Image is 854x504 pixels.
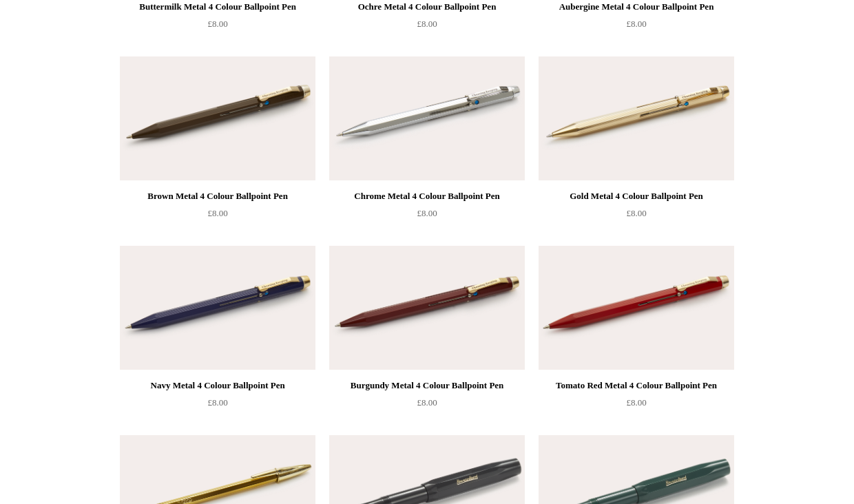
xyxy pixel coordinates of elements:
[417,19,437,29] span: £8.00
[329,246,525,370] img: Burgundy Metal 4 Colour Ballpoint Pen
[120,56,315,180] img: Brown Metal 4 Colour Ballpoint Pen
[207,19,227,29] span: £8.00
[123,377,312,394] div: Navy Metal 4 Colour Ballpoint Pen
[539,377,734,434] a: Tomato Red Metal 4 Colour Ballpoint Pen £8.00
[542,188,731,204] div: Gold Metal 4 Colour Ballpoint Pen
[120,56,315,180] a: Brown Metal 4 Colour Ballpoint Pen Brown Metal 4 Colour Ballpoint Pen
[123,188,312,204] div: Brown Metal 4 Colour Ballpoint Pen
[207,397,227,408] span: £8.00
[539,188,734,244] a: Gold Metal 4 Colour Ballpoint Pen £8.00
[329,377,525,434] a: Burgundy Metal 4 Colour Ballpoint Pen £8.00
[329,56,525,180] a: Chrome Metal 4 Colour Ballpoint Pen Chrome Metal 4 Colour Ballpoint Pen
[120,246,315,370] a: Navy Metal 4 Colour Ballpoint Pen Navy Metal 4 Colour Ballpoint Pen
[333,377,521,394] div: Burgundy Metal 4 Colour Ballpoint Pen
[626,397,646,408] span: £8.00
[626,208,646,218] span: £8.00
[329,56,525,180] img: Chrome Metal 4 Colour Ballpoint Pen
[207,208,227,218] span: £8.00
[539,246,734,370] a: Tomato Red Metal 4 Colour Ballpoint Pen Tomato Red Metal 4 Colour Ballpoint Pen
[120,246,315,370] img: Navy Metal 4 Colour Ballpoint Pen
[329,188,525,244] a: Chrome Metal 4 Colour Ballpoint Pen £8.00
[539,56,734,180] a: Gold Metal 4 Colour Ballpoint Pen Gold Metal 4 Colour Ballpoint Pen
[333,188,521,204] div: Chrome Metal 4 Colour Ballpoint Pen
[542,377,731,394] div: Tomato Red Metal 4 Colour Ballpoint Pen
[120,377,315,434] a: Navy Metal 4 Colour Ballpoint Pen £8.00
[417,397,437,408] span: £8.00
[539,246,734,370] img: Tomato Red Metal 4 Colour Ballpoint Pen
[417,208,437,218] span: £8.00
[626,19,646,29] span: £8.00
[120,188,315,244] a: Brown Metal 4 Colour Ballpoint Pen £8.00
[539,56,734,180] img: Gold Metal 4 Colour Ballpoint Pen
[329,246,525,370] a: Burgundy Metal 4 Colour Ballpoint Pen Burgundy Metal 4 Colour Ballpoint Pen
